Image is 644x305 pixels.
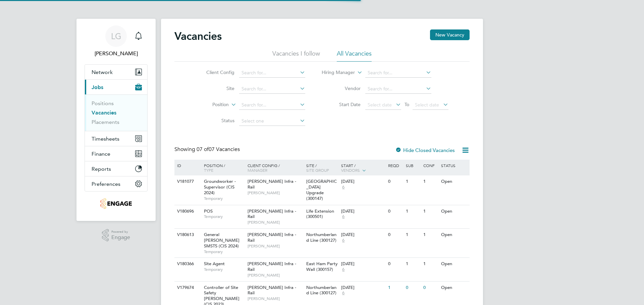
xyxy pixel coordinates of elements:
span: [PERSON_NAME] Infra - Rail [248,208,296,220]
span: Vendors [341,167,360,173]
span: POS [204,208,213,214]
label: Vendor [322,85,361,91]
input: Search for... [365,84,431,94]
span: [GEOGRAPHIC_DATA] Upgrade (300147) [306,178,337,201]
label: Status [196,118,234,124]
span: [PERSON_NAME] [248,273,303,278]
div: Position / [199,160,246,176]
div: Sub [404,160,422,171]
a: Positions [92,100,114,106]
div: 0 [422,282,439,294]
span: Northumberland Line (300127) [306,232,336,243]
span: [PERSON_NAME] [248,243,303,249]
a: Placements [92,119,119,125]
div: [DATE] [341,261,385,267]
div: 1 [386,282,404,294]
div: V180366 [175,258,199,270]
div: 1 [422,205,439,218]
span: Northumberland Line (300127) [306,285,336,296]
span: Lee Garrity [85,50,148,58]
div: Open [439,229,469,241]
div: Open [439,258,469,270]
label: Hiring Manager [316,69,355,76]
div: Site / [305,160,340,176]
div: 1 [404,205,422,218]
span: Select date [415,102,439,108]
span: [PERSON_NAME] Infra - Rail [248,178,296,190]
span: [PERSON_NAME] Infra - Rail [248,261,296,272]
li: Vacancies I follow [272,50,320,62]
label: Client Config [196,69,234,75]
span: 07 Vacancies [197,146,240,153]
div: ID [175,160,199,171]
div: 0 [386,258,404,270]
button: Timesheets [85,131,147,146]
input: Search for... [239,84,305,94]
div: 0 [386,205,404,218]
span: Select date [368,102,392,108]
span: To [402,100,411,109]
div: Client Config / [246,160,305,176]
span: Jobs [92,84,103,90]
div: Open [439,175,469,188]
span: 6 [341,290,345,296]
span: Type [204,167,213,173]
input: Search for... [239,100,305,110]
div: V180696 [175,205,199,218]
span: LG [111,32,121,41]
span: Temporary [204,196,244,201]
span: Finance [92,151,110,157]
span: 07 of [197,146,209,153]
div: 1 [404,175,422,188]
button: Reports [85,161,147,176]
span: Reports [92,166,111,172]
a: LG[PERSON_NAME] [85,25,148,58]
span: Temporary [204,214,244,219]
nav: Main navigation [76,19,156,221]
div: 1 [404,258,422,270]
button: New Vacancy [430,29,470,40]
div: 1 [422,175,439,188]
div: 1 [404,229,422,241]
span: [PERSON_NAME] Infra - Rail [248,285,296,296]
div: Start / [339,160,386,176]
span: General [PERSON_NAME] SMSTS (CIS 2024) [204,232,239,249]
span: 6 [341,214,345,220]
div: [DATE] [341,179,385,184]
div: V180613 [175,229,199,241]
label: Position [190,101,229,108]
div: Status [439,160,469,171]
div: V181077 [175,175,199,188]
li: All Vacancies [337,50,372,62]
span: Timesheets [92,136,119,142]
label: Site [196,85,234,91]
div: 1 [422,258,439,270]
span: East Ham Party Wall (300157) [306,261,338,272]
span: Engage [111,235,130,240]
div: [DATE] [341,232,385,238]
input: Search for... [365,68,431,78]
span: Site Group [306,167,329,173]
span: [PERSON_NAME] Infra - Rail [248,232,296,243]
a: Powered byEngage [102,229,130,242]
div: Jobs [85,94,147,131]
div: 0 [386,229,404,241]
div: Open [439,205,469,218]
button: Preferences [85,176,147,191]
span: [PERSON_NAME] [248,296,303,301]
span: Life Extension (300501) [306,208,334,220]
label: Start Date [322,101,361,107]
span: 6 [341,238,345,243]
div: 1 [422,229,439,241]
input: Search for... [239,68,305,78]
a: Vacancies [92,109,116,116]
span: Temporary [204,249,244,254]
span: [PERSON_NAME] [248,220,303,225]
input: Select one [239,117,305,126]
div: Open [439,282,469,294]
div: 0 [386,175,404,188]
span: Manager [248,167,267,173]
div: Showing [174,146,241,153]
span: Groundworker - Supervisor (CIS 2024) [204,178,236,196]
label: Hide Closed Vacancies [395,147,455,153]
